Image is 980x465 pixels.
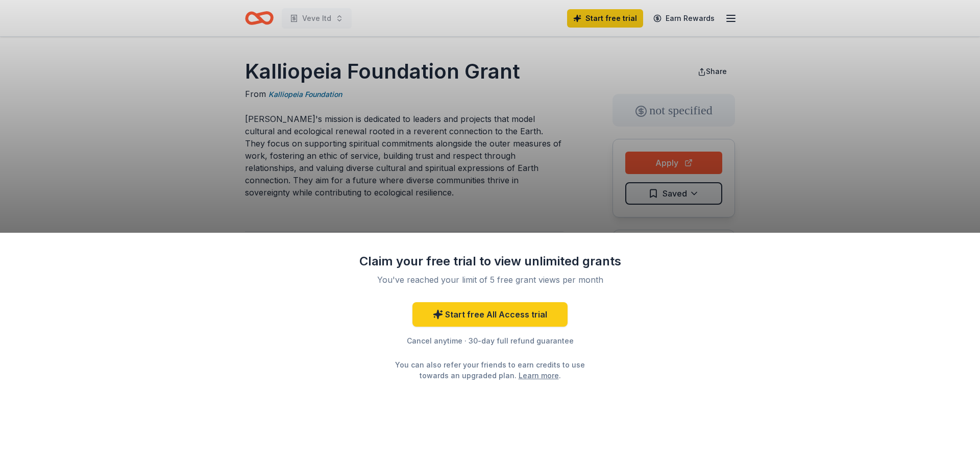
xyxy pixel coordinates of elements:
[412,302,568,327] a: Start free All Access trial
[519,370,559,381] a: Learn more
[357,335,623,347] div: Cancel anytime · 30-day full refund guarantee
[370,274,610,286] div: You've reached your limit of 5 free grant views per month
[357,253,623,270] div: Claim your free trial to view unlimited grants
[386,359,594,381] div: You can also refer your friends to earn credits to use towards an upgraded plan. .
